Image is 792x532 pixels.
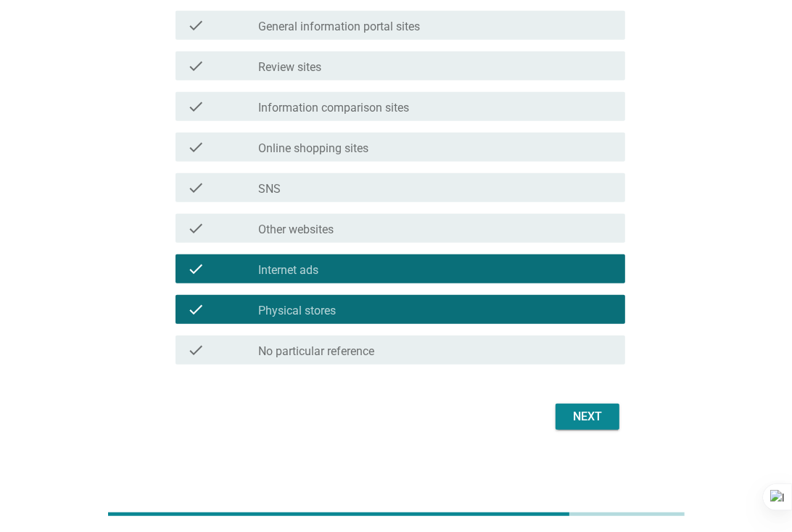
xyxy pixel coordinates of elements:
[258,20,420,34] label: General information portal sites
[258,182,281,196] label: SNS
[258,344,374,359] label: No particular reference
[187,301,205,318] i: check
[187,179,205,196] i: check
[258,101,409,115] label: Information comparison sites
[567,408,608,425] div: Next
[187,220,205,237] i: check
[187,260,205,278] i: check
[258,304,336,318] label: Physical stores
[258,60,321,75] label: Review sites
[258,223,334,237] label: Other websites
[187,98,205,115] i: check
[187,57,205,75] i: check
[187,138,205,156] i: check
[187,17,205,34] i: check
[258,263,318,278] label: Internet ads
[556,404,619,430] button: Next
[258,141,368,156] label: Online shopping sites
[187,341,205,359] i: check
